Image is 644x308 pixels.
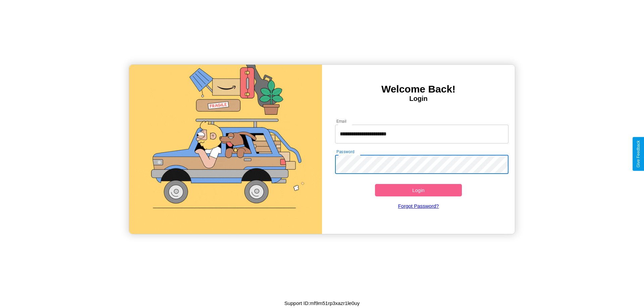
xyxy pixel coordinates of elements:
[336,149,354,155] label: Password
[636,140,641,168] div: Give Feedback
[332,196,505,215] a: Forgot Password?
[336,118,347,124] label: Email
[129,65,322,234] img: gif
[375,184,462,196] button: Login
[322,83,515,95] h3: Welcome Back!
[284,299,360,308] p: Support ID: mf9m51rp3xazr1le0uy
[322,95,515,103] h4: Login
